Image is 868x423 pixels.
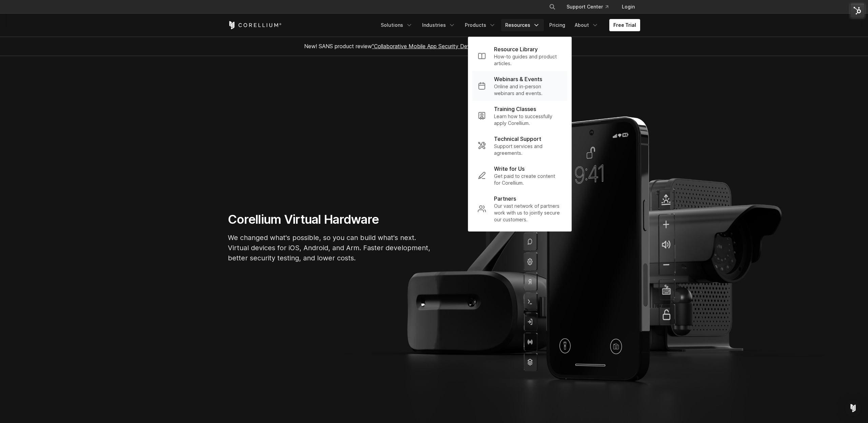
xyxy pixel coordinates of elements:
button: Search [546,1,558,13]
img: HubSpot Tools Menu Toggle [850,3,865,18]
a: Resources [501,19,544,31]
div: Navigation Menu [377,19,640,31]
a: Products [461,19,500,31]
p: Our vast network of partners work with us to jointly secure our customers. [494,203,562,223]
div: Navigation Menu [541,1,640,13]
p: Online and in-person webinars and events. [494,83,562,97]
span: New! SANS product review now available. [304,43,564,50]
p: We changed what's possible, so you can build what's next. Virtual devices for iOS, Android, and A... [228,233,431,263]
p: Get paid to create content for Corellium. [494,173,562,186]
p: Technical Support [494,135,541,143]
a: Free Trial [609,19,640,31]
p: Partners [494,195,516,203]
a: "Collaborative Mobile App Security Development and Analysis" [372,43,528,50]
a: Technical Support Support services and agreements. [472,131,567,161]
p: Write for Us [494,165,525,173]
a: Training Classes Learn how to successfully apply Corellium. [472,101,567,131]
a: Solutions [377,19,417,31]
p: Support services and agreements. [494,143,562,157]
a: Write for Us Get paid to create content for Corellium. [472,161,567,190]
a: Login [616,1,640,13]
a: Webinars & Events Online and in-person webinars and events. [472,71,567,101]
a: Corellium Home [228,21,282,29]
a: Partners Our vast network of partners work with us to jointly secure our customers. [472,190,567,227]
a: Resource Library How-to guides and product articles. [472,41,567,71]
a: Support Center [561,1,614,13]
div: Open Intercom Messenger [845,400,861,416]
p: Webinars & Events [494,75,542,83]
p: How-to guides and product articles. [494,53,562,67]
p: Resource Library [494,45,538,53]
h1: Corellium Virtual Hardware [228,212,431,227]
p: Training Classes [494,105,536,113]
a: Pricing [545,19,569,31]
a: About [571,19,603,31]
a: Industries [418,19,459,31]
p: Learn how to successfully apply Corellium. [494,113,562,127]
